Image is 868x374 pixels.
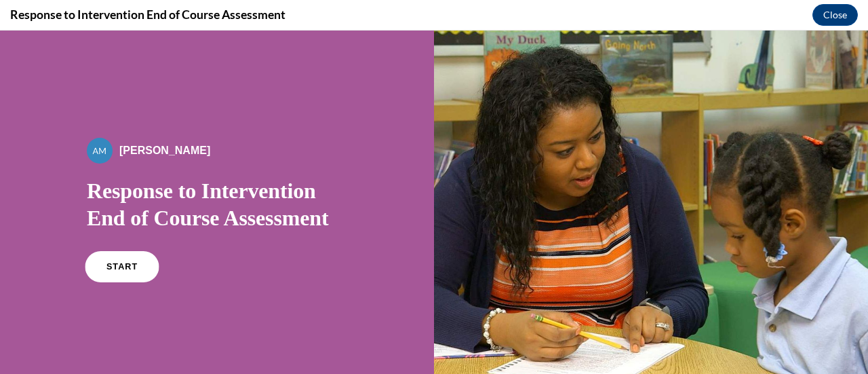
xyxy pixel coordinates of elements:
[812,4,858,26] button: Close
[85,221,159,252] a: START
[106,231,138,242] span: START
[119,114,210,126] span: [PERSON_NAME]
[87,147,347,201] h1: Response to Intervention End of Course Assessment
[10,6,285,23] h4: Response to Intervention End of Course Assessment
